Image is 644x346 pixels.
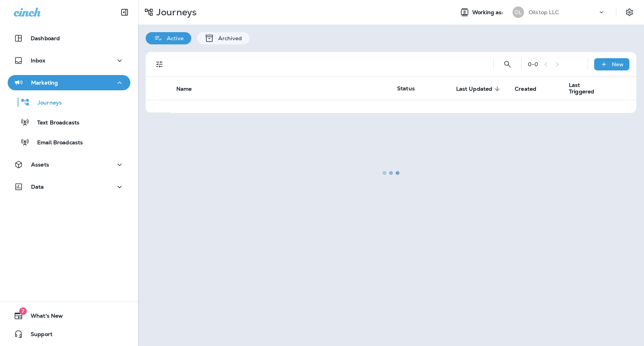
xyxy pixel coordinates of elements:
button: Journeys [8,94,130,110]
p: Inbox [31,57,45,64]
button: 7What's New [8,308,130,323]
p: New [612,61,624,67]
p: Journeys [30,100,62,107]
p: Email Broadcasts [30,139,83,147]
p: Marketing [31,80,58,86]
button: Support [8,326,130,342]
span: 7 [19,307,27,315]
button: Data [8,179,130,194]
p: Data [31,184,44,190]
span: Support [23,331,53,340]
button: Marketing [8,75,130,90]
button: Text Broadcasts [8,114,130,130]
p: Assets [31,162,49,168]
button: Assets [8,157,130,172]
button: Dashboard [8,31,130,46]
span: What's New [23,313,63,322]
button: Email Broadcasts [8,134,130,150]
button: Collapse Sidebar [114,5,135,20]
button: Inbox [8,53,130,68]
p: Dashboard [31,35,60,41]
p: Text Broadcasts [30,119,79,127]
